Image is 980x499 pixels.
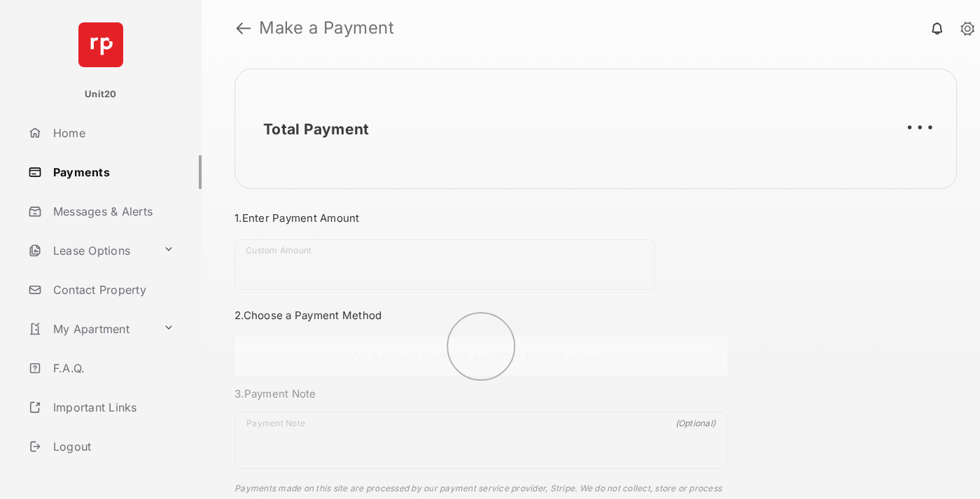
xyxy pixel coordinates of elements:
[22,116,202,150] a: Home
[22,312,157,346] a: My Apartment
[22,195,202,228] a: Messages & Alerts
[22,155,202,189] a: Payments
[234,387,727,400] h3: 3. Payment Note
[85,87,117,101] p: Unit20
[22,391,180,424] a: Important Links
[78,22,123,67] img: svg+xml;base64,PHN2ZyB4bWxucz0iaHR0cDovL3d3dy53My5vcmcvMjAwMC9zdmciIHdpZHRoPSI2NCIgaGVpZ2h0PSI2NC...
[234,309,727,322] h3: 2. Choose a Payment Method
[259,20,394,36] strong: Make a Payment
[22,273,202,307] a: Contact Property
[263,120,369,138] h2: Total Payment
[234,211,727,225] h3: 1. Enter Payment Amount
[22,351,202,385] a: F.A.Q.
[22,430,202,463] a: Logout
[22,234,157,267] a: Lease Options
